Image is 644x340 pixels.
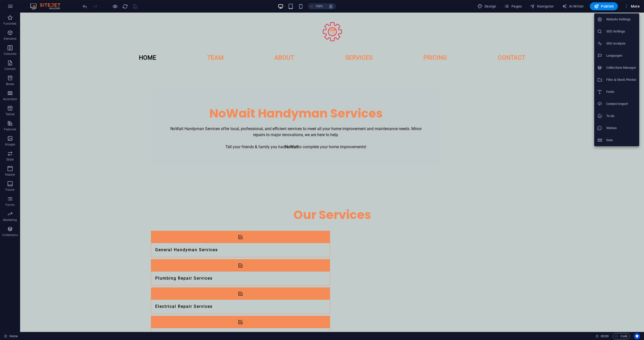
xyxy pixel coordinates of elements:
[606,77,636,83] h6: Files & Stock Photos
[606,101,636,107] h6: Content Import
[606,41,636,47] h6: SEO Analysis
[606,113,636,119] h6: To-do
[606,28,636,34] h6: SEO Settings
[606,89,636,95] h6: Fonts
[606,65,636,71] h6: Collections Manager
[606,53,636,59] h6: Languages
[606,125,636,131] h6: Wishes
[606,16,636,22] h6: Website Settings
[606,137,636,143] h6: Data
